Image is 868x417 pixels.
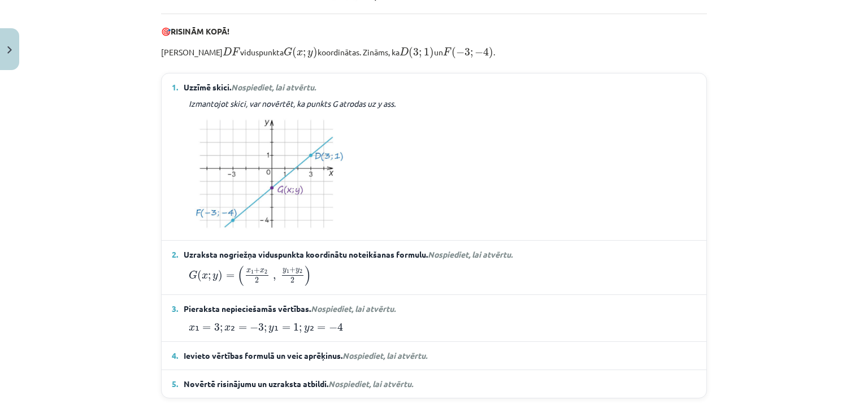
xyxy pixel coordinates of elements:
[300,270,302,273] span: 2
[172,350,696,362] summary: 4. Ievieto vērtības formulā un veic aprēķinus.Nospiediet, lai atvērtu.
[251,270,254,274] span: 1
[337,323,343,331] span: 4
[161,25,707,37] p: 🎯
[304,325,310,333] span: y
[268,325,274,333] span: y
[429,47,434,59] span: )
[214,323,220,331] span: 3
[172,249,178,260] span: 2.
[232,47,240,55] span: F
[197,270,202,282] span: (
[258,323,264,331] span: 3
[287,270,289,273] span: 1
[282,326,290,331] span: =
[456,49,465,57] span: −
[250,324,258,332] span: −
[172,303,178,315] span: 3.
[208,273,211,281] span: ;
[409,47,413,59] span: (
[290,277,294,283] span: 2
[161,44,707,59] p: [PERSON_NAME] viduspunkta koordinātas. Zināms, ka un .
[226,274,235,279] span: =
[299,325,302,333] span: ;
[303,50,306,58] span: ;
[255,277,259,283] span: 2
[400,47,409,55] span: D
[237,266,244,286] span: (
[172,378,178,390] span: 5.
[231,82,316,92] em: Nospiediet, lai atvērtu.
[413,48,419,56] span: 3
[342,350,427,360] span: Nospiediet, lai atvērtu.
[289,267,296,273] span: +
[311,303,396,314] span: Nospiediet, lai atvērtu.
[313,47,318,59] span: )
[264,325,267,333] span: ;
[189,271,197,279] span: G
[307,50,313,58] span: y
[172,303,696,315] summary: 3. Pieraksta nepieciešamās vērtības.Nospiediet, lai atvērtu.
[274,327,279,330] span: ₁
[172,81,178,93] span: 1.
[202,326,211,331] span: =
[260,269,264,273] span: x
[283,269,287,274] span: y
[297,50,303,56] span: x
[7,46,12,54] img: icon-close-lesson-0947bae3869378f0d4975bcd49f059093ad1ed9edebbc8119c70593378902aed.svg
[171,26,229,36] b: RISINĀM KOPĀ!
[465,48,470,56] span: 3
[218,270,223,282] span: )
[489,47,493,59] span: )
[172,378,696,390] summary: 5. Novērtē risinājumu un uzraksta atbildi.Nospiediet, lai atvērtu.
[172,81,696,93] summary: 1. Uzzīmē skici.Nospiediet, lai atvērtu.
[195,327,199,330] span: ₁
[293,323,299,331] span: 1
[246,269,251,273] span: x
[172,249,696,260] summary: 2. Uzraksta nogriežņa viduspunkta koordinātu noteikšanas formulu.Nospiediet, lai atvērtu.
[254,268,260,273] span: +
[443,47,452,55] span: F
[189,98,396,108] em: Izmantojot skici, var novērtēt, ka punkts G atrodas uz y ass.
[470,50,473,58] span: ;
[184,303,396,315] span: Pieraksta nepieciešamās vērtības.
[284,47,292,56] span: G
[305,266,311,286] span: )
[428,249,513,259] em: Nospiediet, lai atvērtu.
[475,49,483,57] span: −
[329,324,337,332] span: −
[328,379,413,389] span: Nospiediet, lai atvērtu.
[220,325,223,333] span: ;
[292,47,297,59] span: (
[184,81,316,93] span: Uzzīmē skici.
[238,326,247,331] span: =
[452,47,456,59] span: (
[172,350,178,362] span: 4.
[184,378,413,390] span: Novērtē risinājumu un uzraksta atbildi.
[296,269,300,274] span: y
[223,47,232,55] span: D
[264,270,267,274] span: 2
[231,327,235,330] span: ₂
[317,326,325,331] span: =
[419,50,422,58] span: ;
[189,325,195,331] span: x
[184,249,513,260] span: Uzraksta nogriežņa viduspunkta koordinātu noteikšanas formulu.
[184,350,427,362] span: Ievieto vērtības formulā un veic aprēķinus.
[202,273,208,279] span: x
[212,273,218,281] span: y
[310,327,314,330] span: ₂
[273,275,276,281] span: ,
[483,47,489,56] span: 4
[424,48,429,56] span: 1
[224,325,231,331] span: x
